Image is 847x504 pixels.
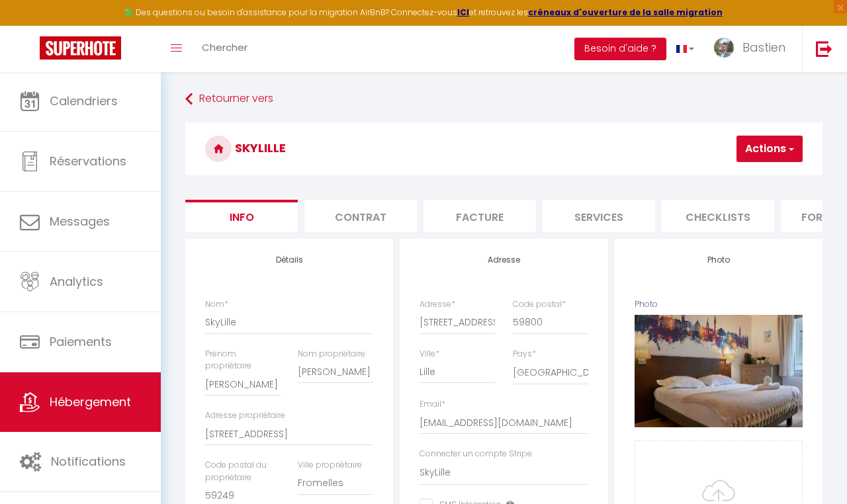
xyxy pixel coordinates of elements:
[528,7,723,18] a: créneaux d'ouverture de la salle migration
[736,136,803,162] button: Actions
[513,298,566,311] label: Code postal
[662,200,774,232] li: Checklists
[304,200,417,232] li: Contrat
[816,40,832,57] img: logout
[205,409,285,422] label: Adresse propriétaire
[298,459,362,472] label: Ville propriétaire
[420,398,445,411] label: Email
[50,213,110,230] span: Messages
[40,36,121,60] img: Super Booking
[205,298,228,311] label: Nom
[457,7,469,18] a: ICI
[205,255,373,265] h4: Détails
[298,348,365,360] label: Nom propriétaire
[50,273,103,290] span: Analytics
[704,26,802,72] a: ... Bastien
[420,255,588,265] h4: Adresse
[714,38,734,58] img: ...
[50,153,126,169] span: Réservations
[205,459,281,484] label: Code postal du propriétaire
[202,40,247,54] span: Chercher
[50,394,131,410] span: Hébergement
[574,38,666,60] button: Besoin d'aide ?
[185,200,298,232] li: Info
[50,333,112,350] span: Paiements
[742,39,785,56] span: Bastien
[51,453,126,470] span: Notifications
[513,348,536,360] label: Pays
[185,122,823,175] h3: SkyLille
[420,448,532,460] label: Connecter un compte Stripe
[50,93,118,109] span: Calendriers
[635,255,803,265] h4: Photo
[635,298,658,311] label: Photo
[543,200,655,232] li: Services
[205,348,281,373] label: Prénom propriétaire
[423,200,536,232] li: Facture
[420,348,439,360] label: Ville
[192,26,257,72] a: Chercher
[185,87,823,111] a: Retourner vers
[420,298,455,311] label: Adresse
